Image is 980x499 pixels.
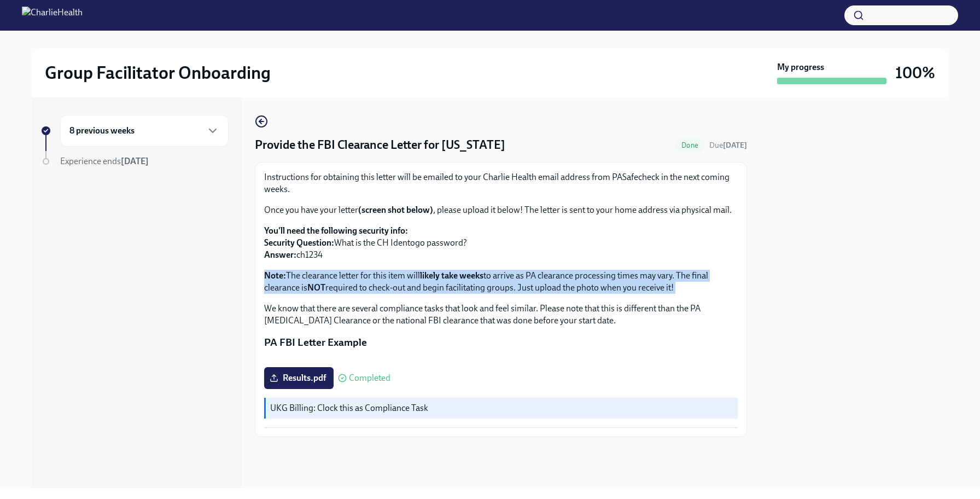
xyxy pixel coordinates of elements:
strong: Answer: [264,249,296,260]
strong: You'll need the following security info: [264,225,408,236]
span: Results.pdf [272,373,326,384]
strong: My progress [777,61,824,73]
span: Due [709,141,747,150]
strong: [DATE] [121,156,149,166]
p: PA FBI Letter Example [264,335,738,350]
strong: [DATE] [723,141,747,150]
span: Done [675,141,705,149]
img: CharlieHealth [22,7,83,24]
div: 8 previous weeks [60,115,229,147]
p: Once you have your letter , please upload it below! The letter is sent to your home address via p... [264,204,738,216]
strong: likely take weeks [420,270,483,281]
strong: Security Question: [264,237,334,248]
h2: Group Facilitator Onboarding [45,62,271,84]
h3: 100% [895,63,935,83]
p: The clearance letter for this item will to arrive as PA clearance processing times may vary. The ... [264,270,738,294]
h6: 8 previous weeks [69,125,135,137]
span: Experience ends [60,156,149,166]
strong: NOT [307,282,325,293]
strong: Note: [264,270,286,281]
span: August 12th, 2025 09:00 [709,140,747,150]
p: Instructions for obtaining this letter will be emailed to your Charlie Health email address from ... [264,171,738,195]
p: UKG Billing: Clock this as Compliance Task [270,402,733,414]
p: We know that there are several compliance tasks that look and feel similar. Please note that this... [264,303,738,327]
h4: Provide the FBI Clearance Letter for [US_STATE] [255,137,505,153]
strong: (screen shot below) [358,205,433,215]
span: Completed [349,374,390,382]
p: What is the CH Identogo password? ch1234 [264,225,738,261]
label: Results.pdf [264,367,334,389]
